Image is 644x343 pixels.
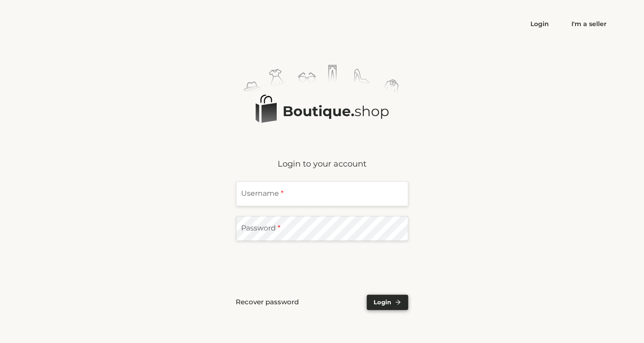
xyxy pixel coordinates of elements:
[236,295,299,309] button: Recover password
[254,251,391,286] iframe: reCAPTCHA
[236,297,299,307] span: Recover password
[395,299,401,306] span: arrow-right
[236,157,408,171] p: Login to your account
[572,20,607,28] a: I'm a seller
[374,299,392,305] span: Login
[531,20,549,28] a: Login
[367,295,408,310] button: Loginarrow-right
